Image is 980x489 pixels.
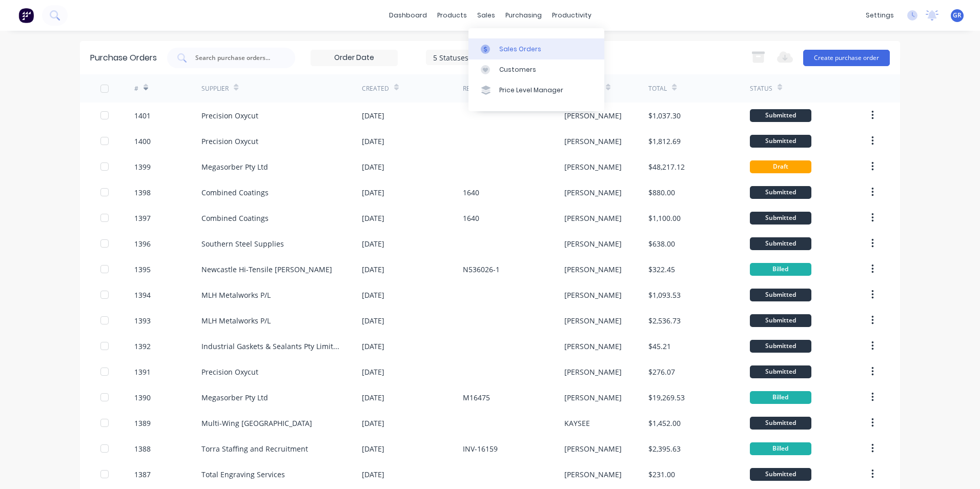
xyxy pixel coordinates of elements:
div: Combined Coatings [201,187,269,198]
div: 1640 [463,187,479,198]
div: [PERSON_NAME] [564,161,622,172]
div: MLH Metalworks P/L [201,315,271,326]
div: Customers [499,65,536,74]
div: sales [472,8,500,23]
div: 1393 [134,315,151,326]
div: Draft [750,160,811,173]
div: $1,812.69 [648,136,681,147]
div: [PERSON_NAME] [564,366,622,377]
div: [DATE] [362,392,384,403]
div: Supplier [201,84,229,93]
div: Megasorber Pty Ltd [201,161,268,172]
div: [DATE] [362,187,384,198]
div: $1,452.00 [648,418,681,429]
div: [PERSON_NAME] [564,238,622,249]
div: 1390 [134,392,151,403]
div: [PERSON_NAME] [564,315,622,326]
div: [PERSON_NAME] [564,392,622,403]
div: $2,395.63 [648,443,681,454]
div: Reference [463,84,496,93]
div: KAYSEE [564,418,590,429]
div: 1397 [134,213,151,223]
div: products [432,8,472,23]
div: Billed [750,391,811,404]
div: Precision Oxycut [201,366,258,377]
div: 1401 [134,110,151,121]
div: [DATE] [362,469,384,480]
div: [DATE] [362,366,384,377]
div: $2,536.73 [648,315,681,326]
div: Billed [750,442,811,455]
div: [PERSON_NAME] [564,341,622,352]
a: Customers [468,59,604,80]
div: Submitted [750,365,811,378]
div: Status [750,84,772,93]
div: 1395 [134,264,151,275]
div: Torra Staffing and Recruitment [201,443,308,454]
div: 5 Statuses [433,52,506,63]
div: [PERSON_NAME] [564,187,622,198]
div: $1,037.30 [648,110,681,121]
div: [DATE] [362,443,384,454]
div: $45.21 [648,341,671,352]
div: 1394 [134,290,151,300]
div: Precision Oxycut [201,110,258,121]
div: INV-16159 [463,443,498,454]
div: $1,093.53 [648,290,681,300]
div: $19,269.53 [648,392,685,403]
div: [DATE] [362,418,384,429]
div: Billed [750,263,811,276]
div: $231.00 [648,469,675,480]
div: [DATE] [362,136,384,147]
div: [DATE] [362,213,384,223]
div: 1400 [134,136,151,147]
div: Submitted [750,468,811,481]
div: [DATE] [362,110,384,121]
div: [PERSON_NAME] [564,213,622,223]
div: [DATE] [362,315,384,326]
div: [DATE] [362,161,384,172]
div: Submitted [750,135,811,148]
input: Order Date [311,50,397,66]
div: settings [861,8,899,23]
div: Submitted [750,186,811,199]
div: Submitted [750,109,811,122]
div: Submitted [750,237,811,250]
div: Price Level Manager [499,86,563,95]
div: 1391 [134,366,151,377]
button: Create purchase order [803,50,890,66]
div: [DATE] [362,290,384,300]
div: 1640 [463,213,479,223]
div: Industrial Gaskets & Sealants Pty Limited [201,341,341,352]
div: [PERSON_NAME] [564,290,622,300]
div: Multi-Wing [GEOGRAPHIC_DATA] [201,418,312,429]
div: [PERSON_NAME] [564,264,622,275]
div: productivity [547,8,597,23]
div: [PERSON_NAME] [564,443,622,454]
span: GR [953,11,962,20]
div: Newcastle Hi-Tensile [PERSON_NAME] [201,264,332,275]
div: 1398 [134,187,151,198]
input: Search purchase orders... [194,53,279,63]
div: Sales Orders [499,45,541,54]
div: $276.07 [648,366,675,377]
div: 1388 [134,443,151,454]
div: $638.00 [648,238,675,249]
div: Total [648,84,667,93]
div: MLH Metalworks P/L [201,290,271,300]
div: Combined Coatings [201,213,269,223]
div: $48,217.12 [648,161,685,172]
div: 1396 [134,238,151,249]
div: Purchase Orders [90,52,157,64]
div: M16475 [463,392,490,403]
a: dashboard [384,8,432,23]
div: Precision Oxycut [201,136,258,147]
div: Total Engraving Services [201,469,285,480]
div: $1,100.00 [648,213,681,223]
div: 1389 [134,418,151,429]
div: [PERSON_NAME] [564,110,622,121]
div: [DATE] [362,341,384,352]
div: N536026-1 [463,264,500,275]
div: [PERSON_NAME] [564,469,622,480]
div: Megasorber Pty Ltd [201,392,268,403]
